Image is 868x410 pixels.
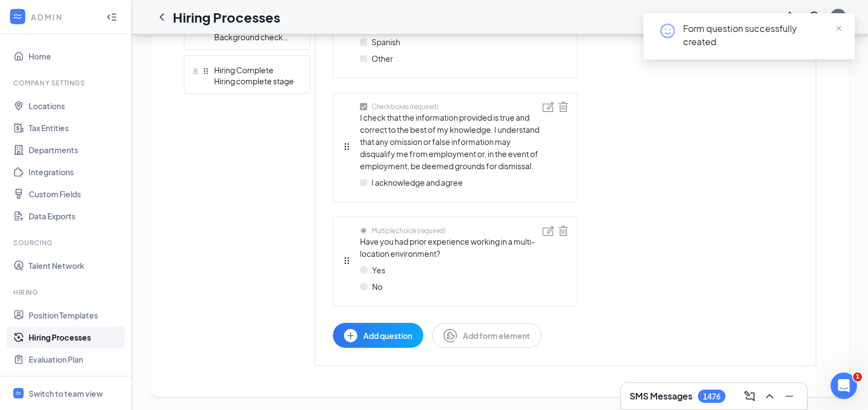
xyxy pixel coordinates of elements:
iframe: Intercom live chat [831,373,857,399]
button: ChevronUp [761,387,778,405]
span: Add question [363,330,412,342]
span: I acknowledge and agree [372,176,463,188]
svg: HappyFace [659,22,676,40]
span: Add form element [463,330,530,342]
a: Locations [29,95,123,117]
div: Form question successfully created [683,22,842,48]
div: Background check stage [214,31,294,42]
svg: WorkstreamLogo [15,390,22,397]
div: 1476 [703,392,720,401]
a: Custom Fields [29,183,123,205]
button: Add form element [432,323,542,348]
a: Position Templates [29,304,123,326]
svg: Minimize [783,390,796,403]
svg: Drag [202,67,210,75]
h3: SMS Messages [630,390,692,402]
div: Hiring [13,288,121,297]
svg: ChevronLeft [155,10,168,24]
button: Minimize [780,387,798,405]
svg: WorkstreamLogo [12,11,23,22]
a: Data Exports [29,205,123,227]
span: No [372,280,383,293]
svg: Collapse [106,12,117,23]
button: Add question [333,323,423,348]
div: Sourcing [13,238,121,247]
div: Hiring Complete [214,64,294,75]
svg: Notifications [783,10,796,24]
span: I check that the information provided is true and correct to the best of my knowledge. I understa... [360,111,543,172]
a: Reapplications [29,370,123,392]
div: Switch to team view [29,388,103,399]
a: Departments [29,139,123,161]
span: Other [372,52,393,64]
span: close [835,25,843,33]
svg: Drag [342,256,351,265]
a: Talent Network [29,255,123,277]
div: Multiple choice (required) [372,226,446,235]
span: Spanish [372,36,400,48]
a: Tax Entities [29,117,123,139]
svg: QuestionInfo [807,10,821,24]
a: Evaluation Plan [29,348,123,370]
button: ComposeMessage [741,387,758,405]
div: AC [834,12,843,21]
span: 8 [193,64,198,78]
span: Have you had prior experience working in a multi-location environment? [360,235,543,260]
div: Checkboxes (required) [372,102,439,111]
div: ADMIN [31,12,96,23]
a: Integrations [29,161,123,183]
svg: ComposeMessage [743,390,756,403]
div: Hiring complete stage [214,75,294,87]
span: Yes [372,264,385,276]
svg: Drag [342,142,351,151]
a: Home [29,45,123,67]
svg: ChevronUp [763,390,776,403]
a: Hiring Processes [29,326,123,348]
span: 1 [853,373,862,381]
h1: Hiring Processes [173,8,280,26]
div: Company Settings [13,78,121,88]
